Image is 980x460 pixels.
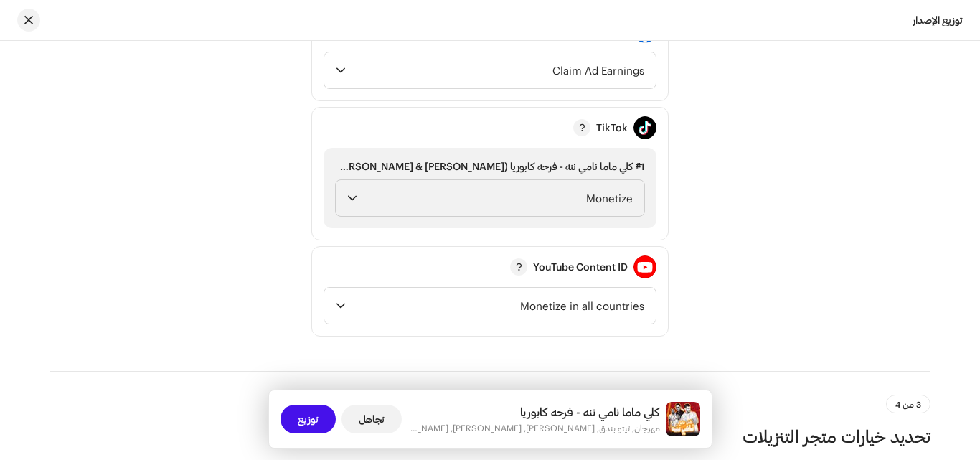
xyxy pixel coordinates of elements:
[336,52,346,88] div: dropdown trigger
[895,399,921,409] span: 3 من 4
[407,403,660,421] h5: كلي ماما نامي ننه - فرحه كابوريا
[352,288,644,324] span: Monetize in all countries
[335,159,645,174] div: #1 كلي ماما نامي ننه - فرحه كابوريا (feat. [PERSON_NAME] & [PERSON_NAME] & [PERSON_NAME] & تيتو ب...
[347,180,357,216] div: dropdown trigger
[666,402,700,436] img: e01921ca-9e39-4d62-bcf3-d30a566dd9ec
[50,425,930,448] h3: تحديد خيارات متجر التنزيلات
[913,14,963,26] div: توزيع الإصدار
[281,405,336,433] button: توزيع
[407,421,660,435] small: كلي ماما نامي ننه - فرحه كابوريا
[363,180,633,216] span: Monetize
[298,405,319,433] span: توزيع
[341,405,402,433] button: تجاهل
[352,52,644,88] span: Claim Ad Earnings
[336,288,346,324] div: dropdown trigger
[359,405,385,433] span: تجاهل
[533,261,628,273] div: YouTube Content ID
[596,122,628,133] div: TikTok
